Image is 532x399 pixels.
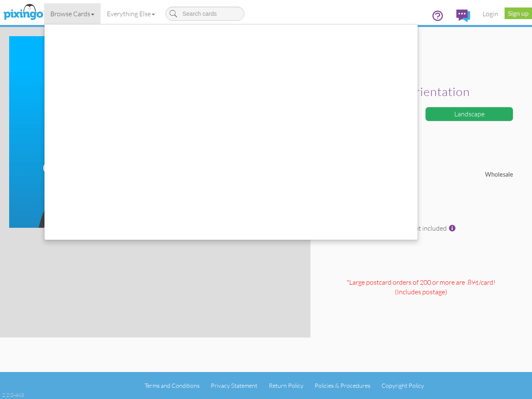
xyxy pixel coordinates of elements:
a: Return Policy [269,382,303,389]
h2: Select orientation [327,85,511,99]
a: Privacy Statement [211,382,257,389]
a: Everything Else [101,3,161,24]
img: comments.svg [456,10,470,22]
a: Copyright Policy [382,382,424,389]
div: Landscape [425,107,513,121]
div: *Large postcard orders of 200 or more are .89¢/card! (Includes postage ) [317,278,526,337]
div: 2.2.0-463 [2,391,24,399]
input: Search cards [165,7,244,21]
a: Policies & Procedures [315,382,370,389]
a: Browse Cards [44,3,101,24]
div: Postage not included [317,224,526,273]
img: create-your-own-landscape.jpg [9,36,301,228]
img: pixingo logo [1,2,45,23]
div: Wholesale [421,170,520,179]
a: Sign up [505,7,532,19]
a: Login [476,3,505,24]
a: Terms and Conditions [145,382,199,389]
